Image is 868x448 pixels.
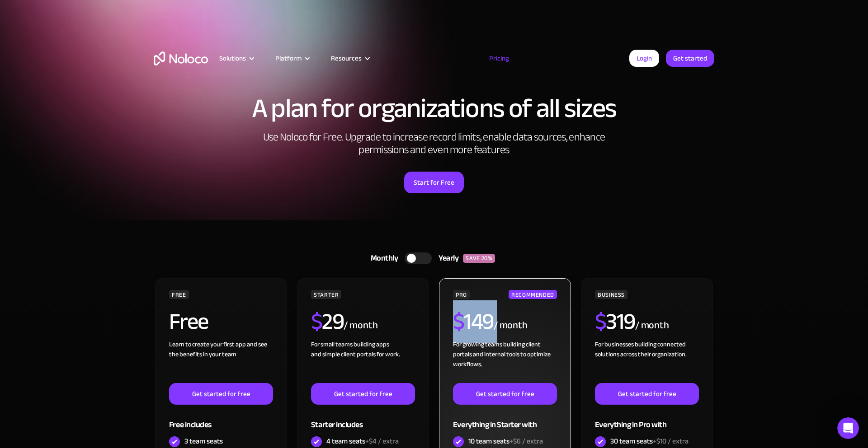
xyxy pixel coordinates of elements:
[635,318,669,333] div: / month
[131,14,149,33] img: Profile image for Darragh
[595,340,699,383] div: For businesses building connected solutions across their organization. ‍
[494,318,528,333] div: / month
[311,310,344,333] h2: 29
[331,52,362,64] div: Resources
[38,271,162,280] div: Status: All systems operational
[595,383,699,405] a: Get started for free
[154,95,714,122] h1: A plan for organizations of all sizes
[169,405,273,434] div: Free includes
[253,131,615,156] h2: Use Noloco for Free. Upgrade to increase record limits, enable data sources, enhance permissions ...
[666,50,714,67] a: Get started
[13,234,168,251] a: Watch our Video Tutorials
[610,436,689,446] div: 30 team seats
[320,52,380,64] div: Resources
[19,166,151,175] div: Ask a question
[9,260,171,290] div: Status: All systems operational
[169,383,273,405] a: Get started for free
[35,304,55,311] span: Home
[365,434,399,448] span: +$4 / extra
[19,221,151,231] div: Explore our Noloco Guides
[9,106,172,154] div: Recent messageProfile image for CalebThe Starter plan does let you invite clients, but it is limi...
[629,50,659,67] a: Login
[311,405,415,434] div: Starter includes
[97,14,115,33] img: Profile image for Pranay
[40,136,58,146] div: Caleb
[595,310,635,333] h2: 319
[595,405,699,434] div: Everything in Pro with
[404,172,464,193] a: Start for Free
[13,218,168,234] a: Explore our Noloco Guides
[18,79,163,95] p: How can we help?
[509,434,543,448] span: +$6 / extra
[9,120,171,153] div: Profile image for CalebThe Starter plan does let you invite clients, but it is limited to only 10...
[837,417,859,439] iframe: Intercom live chat
[19,205,151,214] div: Pricing FAQs
[169,340,273,383] div: Learn to create your first app and see the benefits in your team ‍
[344,318,377,333] div: / month
[9,158,172,192] div: Ask a questionAI Agent and team can help
[208,52,264,64] div: Solutions
[184,436,223,446] div: 3 team seats
[120,304,151,311] span: Messages
[311,300,322,343] span: $
[453,310,494,333] h2: 149
[154,51,208,65] a: home
[169,310,208,333] h2: Free
[311,383,415,405] a: Get started for free
[264,52,320,64] div: Platform
[595,290,627,299] div: BUSINESS
[359,252,405,265] div: Monthly
[311,290,341,299] div: STARTER
[453,300,464,343] span: $
[169,290,189,299] div: FREE
[326,436,399,446] div: 4 team seats
[468,436,543,446] div: 10 team seats
[453,290,470,299] div: PRO
[13,201,168,218] a: Pricing FAQs
[275,52,302,64] div: Platform
[90,282,181,318] button: Messages
[311,340,415,383] div: For small teams building apps and simple client portals for work. ‍
[156,14,172,31] div: Close
[19,127,37,145] img: Profile image for Caleb
[453,340,557,383] div: For growing teams building client portals and internal tools to optimize workflows.
[509,290,557,299] div: RECOMMENDED
[18,64,163,79] p: Hi there 👋
[60,136,92,146] div: • 40m ago
[478,52,520,64] a: Pricing
[463,254,495,263] div: SAVE 20%
[114,14,132,33] img: Profile image for Caleb
[19,238,151,247] div: Watch our Video Tutorials
[432,252,463,265] div: Yearly
[18,17,33,32] img: logo
[19,114,162,123] div: Recent message
[453,383,557,405] a: Get started for free
[219,52,246,64] div: Solutions
[595,300,606,343] span: $
[19,175,151,185] div: AI Agent and team can help
[653,434,689,448] span: +$10 / extra
[453,405,557,434] div: Everything in Starter with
